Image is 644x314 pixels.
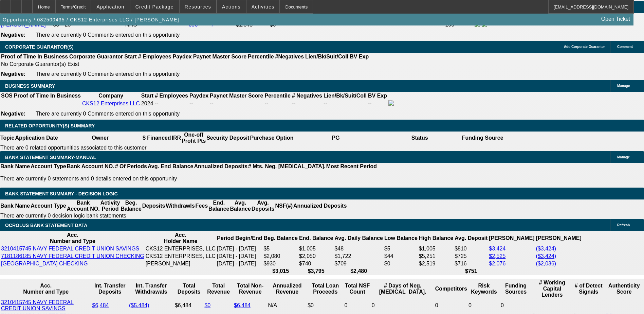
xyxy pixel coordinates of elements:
b: Company [98,93,123,99]
th: Funding Source [462,132,504,144]
th: High Balance [419,232,454,245]
th: Proof of Time In Business [14,92,81,99]
button: Actions [217,0,246,13]
th: Period Begin/End [217,232,262,245]
span: CORPORATE GUARANTOR(S) [5,44,74,50]
a: $3,424 [489,246,505,251]
a: 3210415745 NAVY FEDERAL CREDIT UNION SAVINGS [1,299,74,311]
th: # Working Capital Lenders [532,279,572,298]
th: # Of Periods [115,163,147,170]
span: RELATED OPPORTUNITY(S) SUMMARY [5,123,95,128]
b: Paydex [189,93,208,99]
td: $5 [384,245,418,252]
th: $ Financed [142,132,171,144]
th: # of Detect Signals [573,279,604,298]
td: $810 [454,245,488,252]
td: $6,484 [174,299,203,312]
td: No Corporate Guarantor(s) Exist [1,61,372,68]
th: NSF(#) [275,199,293,212]
td: [DATE] - [DATE] [217,245,262,252]
th: Total Deposits [174,279,203,298]
th: SOS [1,92,13,99]
span: Credit Package [135,4,174,10]
div: -- [264,101,290,107]
th: Proof of Time In Business [1,53,68,60]
a: [GEOGRAPHIC_DATA] CHECKING [1,261,88,266]
th: Competitors [435,279,467,298]
th: Avg. Deposit [454,232,488,245]
span: Opportunity / 082500435 / CKS12 Enterprises LLC / [PERSON_NAME] [3,17,179,22]
a: $6,484 [234,302,251,308]
th: Authenticity Score [605,279,643,298]
th: $751 [454,268,488,275]
span: OCROLUS BANK STATEMENT DATA [5,223,87,228]
th: Fees [195,199,208,212]
td: $716 [454,260,488,267]
b: Percentile [248,54,274,59]
th: Avg. Balance [229,199,251,212]
td: $0 [307,299,343,312]
th: Security Deposit [206,132,250,144]
th: Beg. Balance [263,232,298,245]
td: N/A [268,299,307,312]
a: $0 [204,302,210,308]
b: # Employees [138,54,171,59]
span: Manage [617,84,630,88]
td: $2,519 [419,260,454,267]
td: 0 [344,299,371,312]
td: CKS12 ENTERPRISES, LLC [145,253,216,260]
a: ($3,424) [536,253,556,259]
td: $2,050 [299,253,333,260]
span: There are currently 0 Comments entered on this opportunity [36,71,180,77]
th: Total Revenue [204,279,233,298]
th: End. Balance [208,199,229,212]
th: Sum of the Total NSF Count and Total Overdraft Fee Count from Ocrolus [344,279,371,298]
td: -- [368,100,387,107]
th: End. Balance [299,232,333,245]
button: Activities [246,0,280,13]
th: [PERSON_NAME] [536,232,582,245]
button: Application [91,0,129,13]
b: Negative: [1,111,25,117]
th: Avg. Daily Balance [334,232,383,245]
div: -- [210,101,263,107]
b: # Employees [155,93,188,99]
td: $709 [334,260,383,267]
span: Bank Statement Summary - Decision Logic [5,191,118,196]
td: -- [323,100,367,107]
td: $5,251 [419,253,454,260]
b: Start [124,54,136,59]
td: [PERSON_NAME] [145,260,216,267]
td: [DATE] - [DATE] [217,260,262,267]
td: $1,722 [334,253,383,260]
th: Annualized Deposits [194,163,247,170]
th: Application Date [15,132,58,144]
td: $930 [263,260,298,267]
a: 3210415745 NAVY FEDERAL CREDIT UNION SAVINGS [1,246,139,251]
th: Acc. Number and Type [1,279,91,298]
th: [PERSON_NAME] [489,232,535,245]
button: Resources [180,0,216,13]
b: Start [141,93,153,99]
b: Lien/Bk/Suit/Coll [305,54,348,59]
td: $0 [384,260,418,267]
th: Account Type [30,199,67,212]
span: Resources [185,4,211,10]
span: Actions [222,4,241,10]
td: $5 [263,245,298,252]
td: $2,080 [263,253,298,260]
th: # Mts. Neg. [MEDICAL_DATA]. [248,163,326,170]
th: Annualized Revenue [268,279,307,298]
th: $3,795 [299,268,333,275]
td: $1,005 [299,245,333,252]
b: Corporate Guarantor [69,54,123,59]
b: #Negatives [275,54,304,59]
th: Avg. Deposits [251,199,275,212]
b: Paynet Master Score [193,54,246,59]
th: $3,015 [263,268,298,275]
td: 0 [500,299,531,312]
th: Bank Account NO. [67,163,115,170]
th: Int. Transfer Deposits [92,279,128,298]
th: $2,480 [334,268,383,275]
b: BV Exp [368,93,387,99]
